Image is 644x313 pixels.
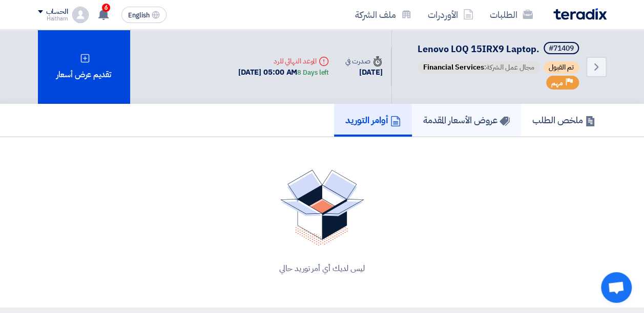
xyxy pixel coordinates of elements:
[280,170,364,246] img: No Quotations Found!
[334,104,412,137] a: أوامر التوريد
[38,16,68,21] div: Haitham
[482,3,541,27] a: الطلبات
[423,114,510,126] h5: عروض الأسعار المقدمة
[549,45,574,52] div: #71409
[72,7,89,23] img: profile_test.png
[551,78,563,88] span: مهم
[238,56,329,66] div: الموعد النهائي للرد
[38,30,130,104] div: تقديم عرض أسعار
[418,61,539,74] span: مجال عمل الشركة:
[423,62,484,73] span: Financial Services
[418,42,539,56] span: Lenovo LOQ 15IRX9 Laptop.
[46,8,68,16] div: الحساب
[544,61,579,74] span: تم القبول
[121,7,167,23] button: English
[553,8,607,20] img: Teradix logo
[297,68,329,78] div: 8 Days left
[420,3,482,27] a: الأوردرات
[601,272,632,303] div: Open chat
[50,262,594,275] div: ليس لديك أي أمر توريد حالي
[345,56,382,66] div: صدرت في
[412,104,521,137] a: عروض الأسعار المقدمة
[102,4,110,12] span: 6
[532,114,595,126] h5: ملخص الطلب
[416,42,581,56] h5: Lenovo LOQ 15IRX9 Laptop.
[345,66,382,78] div: [DATE]
[128,12,150,19] span: English
[345,114,401,126] h5: أوامر التوريد
[347,3,420,27] a: ملف الشركة
[238,66,329,78] div: [DATE] 05:00 AM
[521,104,607,137] a: ملخص الطلب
